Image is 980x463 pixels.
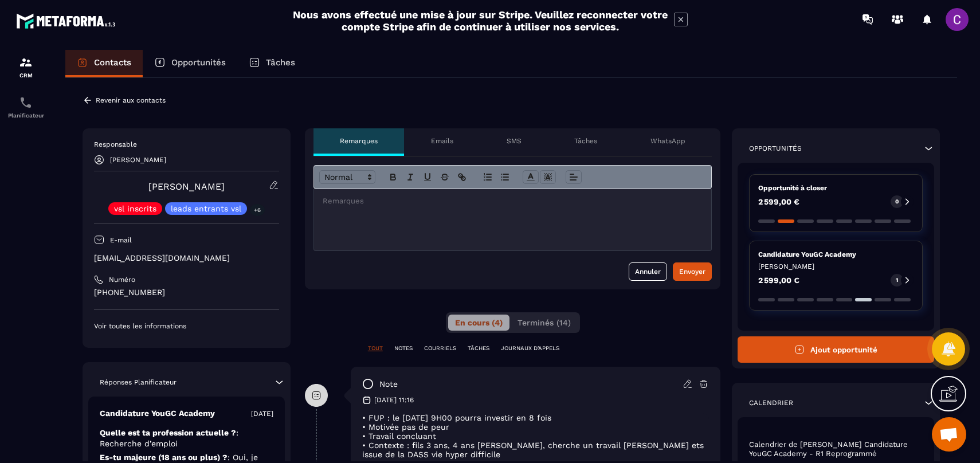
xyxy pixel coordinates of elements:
p: 1 [896,276,898,284]
p: Opportunités [171,57,226,68]
img: formation [19,56,33,69]
a: Opportunités [143,50,237,77]
p: Quelle est ta profession actuelle ? [100,427,273,449]
a: Tâches [237,50,307,77]
p: Planificateur [3,112,49,119]
p: [EMAIL_ADDRESS][DOMAIN_NAME] [94,253,279,264]
p: vsl inscrits [114,205,156,213]
p: • Travail concluant [362,431,709,441]
p: Responsable [94,140,279,149]
a: Contacts [65,50,143,77]
p: Réponses Planificateur [100,378,177,387]
p: JOURNAUX D'APPELS [501,344,559,352]
button: Terminés (14) [511,315,578,331]
p: CRM [3,72,49,79]
p: 0 [895,198,899,206]
p: COURRIELS [424,344,456,352]
button: En cours (4) [448,315,509,331]
p: Revenir aux contacts [96,96,166,104]
p: Calendrier [749,398,793,407]
p: note [379,379,398,390]
p: SMS [507,136,522,146]
p: Tâches [574,136,597,146]
p: [PERSON_NAME] [110,156,166,164]
p: 2 599,00 € [758,198,799,206]
p: TOUT [368,344,383,352]
div: Ouvrir le chat [932,417,966,452]
p: Remarques [340,136,378,146]
p: Contacts [94,57,131,68]
p: [PHONE_NUMBER] [94,287,279,298]
h2: Nous avons effectué une mise à jour sur Stripe. Veuillez reconnecter votre compte Stripe afin de ... [292,9,668,33]
p: Opportunités [749,144,802,153]
p: E-mail [110,236,132,245]
p: Candidature YouGC Academy [758,250,914,259]
p: Voir toutes les informations [94,321,279,331]
p: • Motivée pas de peur [362,422,709,431]
p: Tâches [266,57,295,68]
p: [PERSON_NAME] [758,262,914,271]
img: scheduler [19,96,33,109]
p: Numéro [109,275,135,284]
a: schedulerschedulerPlanificateur [3,87,49,127]
p: TÂCHES [468,344,489,352]
span: Terminés (14) [518,318,571,327]
button: Annuler [629,262,667,281]
p: [DATE] 11:16 [374,395,414,405]
p: Opportunité à closer [758,183,914,193]
p: NOTES [394,344,413,352]
span: En cours (4) [455,318,503,327]
a: [PERSON_NAME] [148,181,225,192]
p: Candidature YouGC Academy [100,408,215,419]
p: [DATE] [251,409,273,418]
p: • Contexte : fils 3 ans, 4 ans [PERSON_NAME], cherche un travail [PERSON_NAME] ets issue de la DA... [362,441,709,459]
p: • FUP : le [DATE] 9H00 pourra investir en 8 fois [362,413,709,422]
a: formationformationCRM [3,47,49,87]
p: WhatsApp [650,136,685,146]
div: Envoyer [679,266,705,277]
button: Envoyer [673,262,712,281]
p: Emails [431,136,453,146]
p: 2 599,00 € [758,276,799,284]
button: Ajout opportunité [738,336,934,363]
img: logo [16,10,119,32]
p: +6 [250,204,265,216]
p: Calendrier de [PERSON_NAME] Candidature YouGC Academy - R1 Reprogrammé [749,440,923,458]
p: leads entrants vsl [171,205,241,213]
